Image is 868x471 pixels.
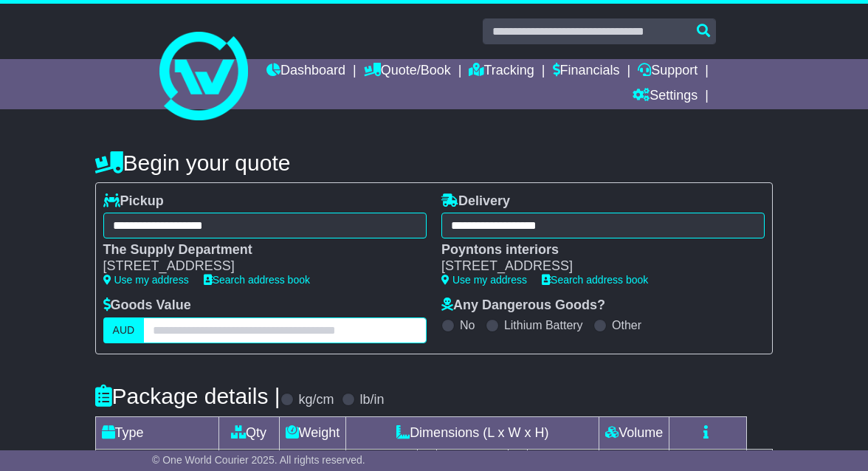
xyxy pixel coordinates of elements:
[441,193,510,210] label: Delivery
[504,318,583,332] label: Lithium Battery
[103,242,412,258] div: The Supply Department
[103,317,145,343] label: AUD
[364,59,451,84] a: Quote/Book
[469,59,534,84] a: Tracking
[360,392,385,408] label: lb/in
[299,392,334,408] label: kg/cm
[266,59,345,84] a: Dashboard
[460,318,475,332] label: No
[599,416,669,449] td: Volume
[218,416,279,449] td: Qty
[152,454,365,466] span: © One World Courier 2025. All rights reserved.
[441,242,750,258] div: Poyntons interiors
[633,84,697,109] a: Settings
[103,258,412,275] div: [STREET_ADDRESS]
[441,258,750,275] div: [STREET_ADDRESS]
[346,416,599,449] td: Dimensions (L x W x H)
[441,274,527,286] a: Use my address
[95,384,280,408] h4: Package details |
[542,274,648,286] a: Search address book
[103,274,189,286] a: Use my address
[279,416,346,449] td: Weight
[553,59,620,84] a: Financials
[638,59,697,84] a: Support
[95,416,218,449] td: Type
[441,298,605,314] label: Any Dangerous Goods?
[103,193,164,210] label: Pickup
[95,151,774,175] h4: Begin your quote
[204,274,310,286] a: Search address book
[103,298,191,314] label: Goods Value
[612,318,641,332] label: Other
